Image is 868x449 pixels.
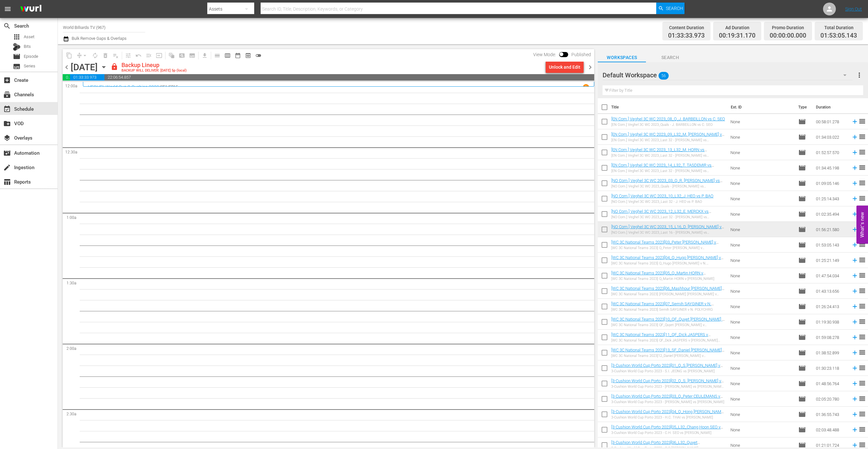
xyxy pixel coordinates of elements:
[255,52,262,59] span: toggle_off
[858,349,866,356] span: reorder
[813,268,849,283] td: 01:47:54.034
[728,206,796,222] td: None
[611,384,725,389] div: 3-Cushion World Cup Porto 2023 - [PERSON_NAME] vs [PERSON_NAME] SON
[813,422,849,437] td: 02:03:48.488
[820,32,857,39] span: 01:53:05.143
[851,318,858,325] svg: Add to Schedule
[611,307,725,312] div: [WC 3C National Teams 2023] Semih SAYGINER v N. POLYCHRO.
[851,365,858,372] svg: Add to Schedule
[851,349,858,356] svg: Add to Schedule
[611,132,724,142] a: [EN Com.] Veghel 3C WC 2023_09_L32_M. [PERSON_NAME] vs [PERSON_NAME]
[858,426,866,433] span: reorder
[611,169,725,173] div: [EN Com.] Veghel 3C WC 2023_Last 32 - [PERSON_NAME] vs [PERSON_NAME]
[611,394,723,403] a: [3-Cushion World Cup Porto 2023]03_Q_Peter CEULEMANS v [PERSON_NAME] In [PERSON_NAME]
[813,407,849,422] td: 01:36:55.743
[530,52,559,57] span: View Mode:
[858,272,866,279] span: reorder
[798,256,806,264] span: Episode
[611,178,722,188] a: [NO Com.] Veghel 3C WC 2023_03_Q_R. [PERSON_NAME] vs [PERSON_NAME]
[728,314,796,330] td: None
[855,71,863,79] span: more_vert
[798,333,806,341] span: Episode
[851,426,858,433] svg: Add to Schedule
[851,303,858,310] svg: Add to Schedule
[728,422,796,437] td: None
[668,23,705,32] div: Content Duration
[611,338,725,342] div: [WC 3C National Teams 2023] QF_Dick JASPERS v [PERSON_NAME] [PERSON_NAME]
[858,287,866,295] span: reorder
[858,318,866,325] span: reorder
[858,133,866,141] span: reorder
[187,50,197,61] span: Create Series Block
[233,50,243,61] span: Month Calendar View
[3,178,11,186] span: Reports
[798,118,806,125] span: Episode
[798,441,806,449] span: Episode
[798,395,806,403] span: Episode
[546,61,584,73] button: Unlock and Edit
[813,191,849,206] td: 01:25:14.343
[210,49,222,62] span: Day Calendar View
[858,256,866,264] span: reorder
[611,240,719,249] a: [WC 3C National Teams 2023]03_Peter [PERSON_NAME] v [PERSON_NAME]
[64,50,74,61] span: Copy Lineup
[668,32,705,39] span: 01:33:33.973
[3,149,11,157] span: Automation
[611,194,713,198] a: [NO Com.] Veghel 3C WC 2023_10_L32_J. HEO vs P. BAO
[611,425,723,434] a: [3-Cushion World Cup Porto 2023]05_L32_Chang Hoon SEO v [PERSON_NAME]
[586,63,594,71] span: chevron_right
[611,117,725,121] a: [EN Com.] Veghel 3C WC 2023_08_Q_J. BARBEILLON vs C. SEO
[813,145,849,160] td: 01:52:57.570
[611,138,725,142] div: [EN Com.] Veghel 3C WC 2023_Last 32 - [PERSON_NAME] vs [PERSON_NAME]
[611,246,725,250] div: [WC 3C National Teams 2023] Q_Peter [PERSON_NAME] v [PERSON_NAME]
[611,363,723,373] a: [3-Cushion World Cup Porto 2023]01_Q_S.[PERSON_NAME] v [PERSON_NAME]
[798,287,806,295] span: Episode
[858,241,866,248] span: reorder
[858,164,866,171] span: reorder
[3,134,11,142] span: Overlays
[611,200,713,204] div: [NO Com.] Veghel 3C WC 2023_Last 32 - J. HEO vs P. BAO
[851,211,858,218] svg: Add to Schedule
[813,376,849,391] td: 01:48:56.764
[728,345,796,360] td: None
[770,32,806,39] span: 00:00:00.000
[798,133,806,141] span: Episode
[728,360,796,376] td: None
[798,426,806,434] span: Episode
[728,191,796,206] td: None
[24,53,38,60] span: Episode
[798,226,806,233] span: Episode
[656,3,685,14] button: Search
[851,288,858,295] svg: Add to Schedule
[798,364,806,372] span: Episode
[728,145,796,160] td: None
[813,222,849,237] td: 01:56:21.580
[646,54,694,62] span: Search
[611,224,724,234] a: [NO Com.] Veghel 3C WC 2023_15_L16_D. [PERSON_NAME] vs [PERSON_NAME]
[813,314,849,330] td: 01:19:30.938
[798,179,806,187] span: Episode
[611,209,711,219] a: [NO Com.] Veghel 3C WC 2023_12_L32_E. MERCKX vs [PERSON_NAME] SON
[770,23,806,32] div: Promo Duration
[813,283,849,299] td: 01:43:13.656
[851,272,858,279] svg: Add to Schedule
[798,195,806,203] span: Episode
[728,299,796,314] td: None
[813,114,849,129] td: 00:58:01.278
[728,376,796,391] td: None
[858,302,866,310] span: reorder
[798,349,806,357] span: Episode
[235,52,241,59] span: date_range_outlined
[820,23,857,32] div: Total Duration
[71,62,98,73] div: [DATE]
[111,63,118,71] span: lock
[728,176,796,191] td: None
[3,164,11,171] span: Ingestion
[813,391,849,407] td: 02:05:20.780
[851,134,858,141] svg: Add to Schedule
[851,226,858,233] svg: Add to Schedule
[611,409,724,419] a: [3-Cushion World Cup Porto 2023]04_Q_Hong [PERSON_NAME] THAI v [PERSON_NAME]
[858,179,866,187] span: reorder
[611,153,725,158] div: [EN Com.] Veghel 3C WC 2023_Last 32 - [PERSON_NAME] vs [PERSON_NAME]
[858,148,866,156] span: reorder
